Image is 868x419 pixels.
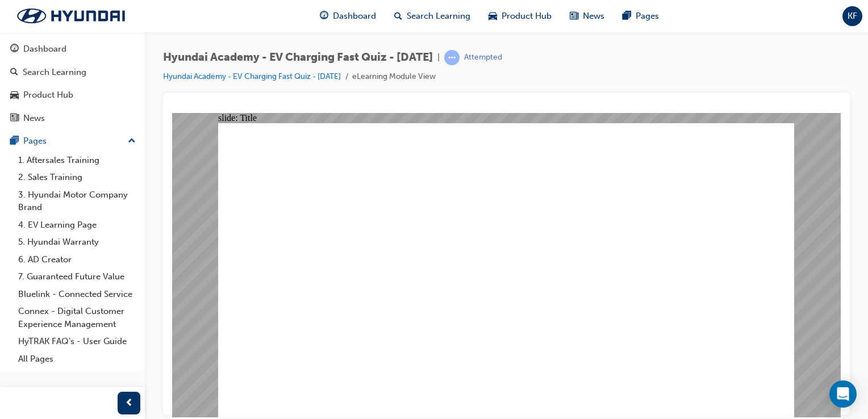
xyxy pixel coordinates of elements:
span: car-icon [489,9,497,23]
a: 1. Aftersales Training [14,152,140,169]
span: learningRecordVerb_ATTEMPT-icon [444,50,460,65]
span: Pages [636,10,659,23]
span: car-icon [10,90,19,100]
button: KF [842,6,862,26]
a: All Pages [14,350,140,368]
div: News [23,112,45,125]
div: Dashboard [23,43,66,56]
a: Connex - Digital Customer Experience Management [14,303,140,333]
div: Product Hub [23,89,73,102]
button: DashboardSearch LearningProduct HubNews [5,36,140,131]
a: guage-iconDashboard [311,5,385,28]
button: Pages [5,131,140,152]
span: pages-icon [10,136,19,146]
span: prev-icon [125,396,133,410]
div: Search Learning [23,66,86,79]
a: 7. Guaranteed Future Value [14,268,140,286]
a: pages-iconPages [614,5,668,28]
a: 4. EV Learning Page [14,216,140,234]
span: Dashboard [333,10,376,23]
span: Product Hub [502,10,552,23]
a: 6. AD Creator [14,251,140,269]
a: HyTRAK FAQ's - User Guide [14,333,140,350]
a: 3. Hyundai Motor Company Brand [14,186,140,216]
div: Attempted [464,52,502,63]
a: news-iconNews [561,5,614,28]
a: Dashboard [5,39,140,60]
a: 2. Sales Training [14,169,140,186]
a: Search Learning [5,62,140,83]
span: search-icon [394,9,402,23]
div: Pages [23,135,47,148]
span: news-icon [10,114,19,124]
a: search-iconSearch Learning [385,5,479,28]
li: eLearning Module View [352,70,436,83]
a: News [5,108,140,129]
span: search-icon [10,68,18,78]
span: Search Learning [407,10,470,23]
span: pages-icon [623,9,631,23]
span: Hyundai Academy - EV Charging Fast Quiz - [DATE] [163,51,433,64]
span: guage-icon [320,9,328,23]
span: KF [848,10,857,23]
div: Open Intercom Messenger [829,380,857,408]
a: 5. Hyundai Warranty [14,233,140,251]
a: car-iconProduct Hub [479,5,561,28]
span: news-icon [570,9,578,23]
img: Trak [6,4,136,28]
span: News [583,10,604,23]
a: Product Hub [5,85,140,106]
span: guage-icon [10,44,19,55]
span: | [437,51,440,64]
span: up-icon [128,134,136,149]
a: Hyundai Academy - EV Charging Fast Quiz - [DATE] [163,72,341,81]
a: Bluelink - Connected Service [14,286,140,303]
